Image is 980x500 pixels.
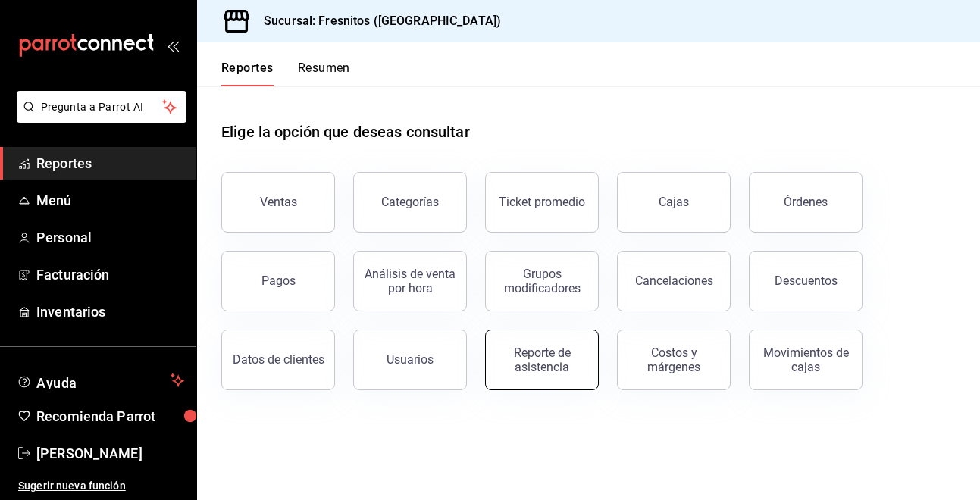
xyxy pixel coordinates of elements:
[499,195,585,209] div: Ticket promedio
[749,330,863,390] button: Movimientos de cajas
[759,345,853,374] div: Movimientos de cajas
[41,99,163,115] span: Pregunta a Parrot AI
[17,91,186,123] button: Pregunta a Parrot AI
[36,190,184,211] span: Menú
[36,371,164,389] span: Ayuda
[363,267,457,295] div: Análisis de venta por hora
[775,273,838,288] div: Descuentos
[495,345,589,374] div: Reporte de asistencia
[485,172,599,233] button: Ticket promedio
[784,195,828,209] div: Órdenes
[221,172,335,233] button: Ventas
[36,406,184,427] span: Recomienda Parrot
[167,39,179,52] button: open_drawer_menu
[381,195,439,209] div: Categorías
[353,330,467,390] button: Usuarios
[353,172,467,233] button: Categorías
[36,153,184,173] span: Reportes
[221,120,470,143] h1: Elige la opción que deseas consultar
[36,302,184,322] span: Inventarios
[495,267,589,295] div: Grupos modificadores
[252,12,501,30] h3: Sucursal: Fresnitos ([GEOGRAPHIC_DATA])
[617,172,731,233] a: Cajas
[36,264,184,285] span: Facturación
[485,251,599,311] button: Grupos modificadores
[36,443,184,464] span: [PERSON_NAME]
[261,273,296,288] div: Pagos
[635,273,713,288] div: Cancelaciones
[233,352,324,367] div: Datos de clientes
[387,352,434,367] div: Usuarios
[221,330,335,390] button: Datos de clientes
[353,251,467,311] button: Análisis de venta por hora
[617,330,731,390] button: Costos y márgenes
[260,195,297,209] div: Ventas
[749,172,863,233] button: Órdenes
[659,193,690,211] div: Cajas
[36,227,184,248] span: Personal
[298,61,350,86] button: Resumen
[221,251,335,311] button: Pagos
[221,61,350,86] div: navigation tabs
[18,478,184,494] span: Sugerir nueva función
[749,251,863,311] button: Descuentos
[485,330,599,390] button: Reporte de asistencia
[221,61,274,86] button: Reportes
[627,345,721,374] div: Costos y márgenes
[617,251,731,311] button: Cancelaciones
[11,110,186,126] a: Pregunta a Parrot AI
